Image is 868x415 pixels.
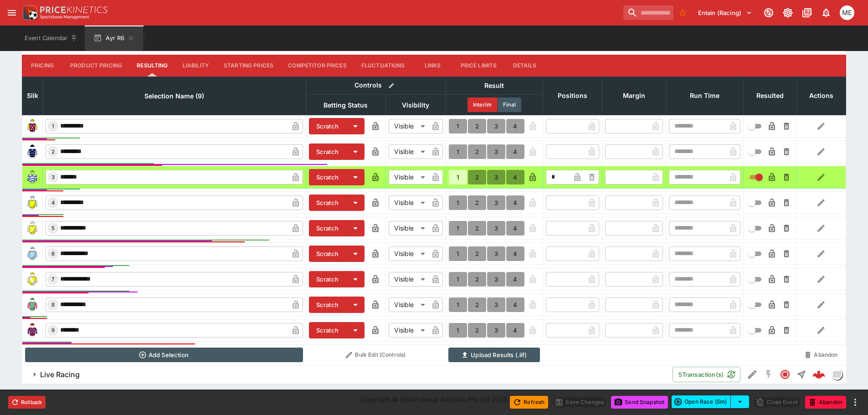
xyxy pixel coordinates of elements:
button: Straight [793,366,810,383]
button: Details [504,55,545,77]
button: 1 [449,323,467,338]
input: search [623,5,673,20]
th: Result [446,77,543,94]
span: 2 [50,149,56,155]
span: 1 [50,123,56,129]
button: Abandon [805,396,846,409]
div: Visible [389,170,428,184]
th: Actions [796,77,846,115]
button: Starting Prices [216,55,281,77]
span: 6 [50,251,56,257]
div: liveracing [832,369,842,380]
svg: Closed [780,369,791,380]
button: 4 [506,246,524,261]
button: 2 [468,272,486,287]
div: Visible [389,246,428,261]
button: Fluctuations [354,55,412,77]
button: Add Selection [25,348,303,362]
img: runner 4 [25,195,40,210]
span: 4 [50,200,56,206]
button: No Bookmarks [675,5,690,20]
button: Resulting [129,55,175,77]
button: 3 [487,323,505,338]
a: b1903c2a-ce4f-4ec9-970c-1d8462820f3e [810,365,828,384]
button: Notifications [818,5,834,21]
span: 5 [50,225,56,231]
button: 1 [449,246,467,261]
button: Abandon [799,348,843,362]
span: 7 [50,276,56,282]
img: runner 6 [25,246,40,261]
button: 3 [487,144,505,159]
button: 2 [468,144,486,159]
button: Bulk Edit (Controls) [308,348,443,362]
button: 1 [449,144,467,159]
img: runner 1 [25,119,40,133]
button: more [850,397,861,408]
button: Scratch [309,322,346,338]
span: 3 [50,174,56,180]
img: Sportsbook Management [40,15,89,19]
img: logo-cerberus--red.svg [812,368,825,381]
button: Price Limits [453,55,504,77]
button: Bulk edit [385,80,397,92]
button: Edit Detail [744,366,760,383]
button: 4 [506,297,524,312]
span: Mark an event as closed and abandoned. [805,397,846,406]
div: Visible [389,272,428,287]
img: runner 5 [25,221,40,236]
img: runner 7 [25,272,40,287]
button: Select Tenant [693,5,758,20]
button: Scratch [309,118,346,134]
button: Rollback [8,396,46,409]
button: Interim [467,97,498,112]
button: 4 [506,144,524,159]
button: 2 [468,246,486,261]
img: runner 3 [25,170,40,184]
img: liveracing [832,369,842,379]
button: Scratch [309,220,346,236]
button: Scratch [309,271,346,287]
div: b1903c2a-ce4f-4ec9-970c-1d8462820f3e [812,368,825,381]
img: runner 2 [25,144,40,159]
button: Pricing [22,55,63,77]
button: Toggle light/dark mode [780,5,796,21]
div: Visible [389,221,428,236]
button: Connected to PK [760,5,777,21]
button: 1 [449,272,467,287]
button: 1 [449,297,467,312]
button: 1 [449,119,467,133]
button: Refresh [510,396,548,409]
button: Send Snapshot [611,396,668,409]
button: 4 [506,195,524,210]
button: Scratch [309,169,346,185]
button: Matt Easter [837,3,857,23]
button: Final [498,97,521,112]
button: 4 [506,323,524,338]
button: SGM Disabled [760,366,777,383]
th: Run Time [666,77,743,115]
button: Open Race (5m) [672,395,731,408]
button: Closed [777,366,793,383]
div: Visible [389,297,428,312]
button: 2 [468,170,486,184]
button: Scratch [309,297,346,313]
img: PriceKinetics Logo [20,4,38,22]
div: Visible [389,144,428,159]
span: 9 [50,327,56,333]
button: 2 [468,297,486,312]
button: open drawer [4,5,20,21]
div: Visible [389,195,428,210]
div: Visible [389,323,428,338]
button: Product Pricing [63,55,129,77]
button: 4 [506,272,524,287]
h6: Live Racing [40,370,80,379]
button: 1 [449,170,467,184]
div: Visible [389,119,428,133]
button: 3 [487,170,505,184]
button: 2 [468,221,486,236]
span: Selection Name (9) [134,91,214,102]
button: Ayr R6 [85,26,143,51]
th: Silk [22,77,43,115]
button: 3 [487,297,505,312]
